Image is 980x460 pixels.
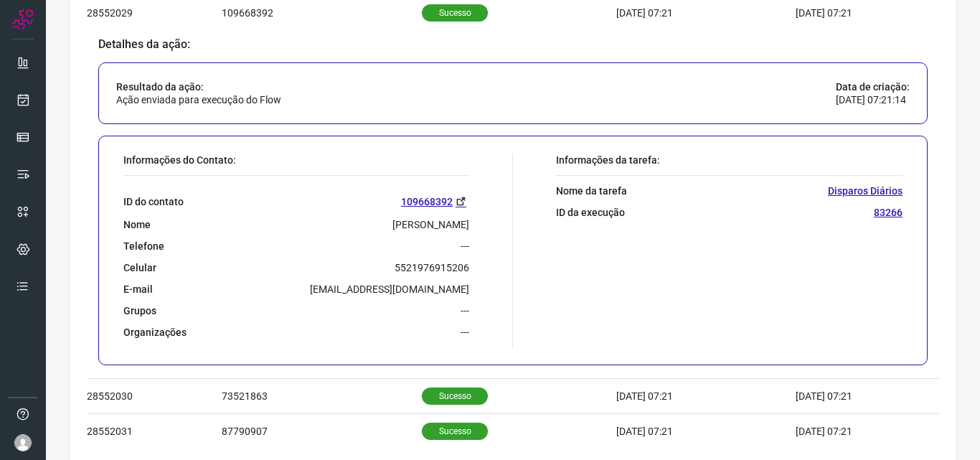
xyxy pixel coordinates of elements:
p: E-mail [123,283,153,296]
p: Disparos Diários [828,184,903,197]
p: [PERSON_NAME] [392,218,469,231]
td: 87790907 [222,414,422,449]
p: Resultado da ação: [116,80,281,93]
p: Ação enviada para execução do Flow [116,93,281,106]
a: 109668392 [401,193,469,210]
p: [DATE] 07:21:14 [836,93,910,106]
p: Organizações [123,326,187,339]
p: Data de criação: [836,80,910,93]
p: 5521976915206 [395,261,469,274]
p: Informações da tarefa: [556,154,903,166]
p: --- [461,326,469,339]
p: Sucesso [422,388,488,405]
td: [DATE] 07:21 [616,379,796,414]
p: Nome [123,218,151,231]
td: [DATE] 07:21 [796,379,896,414]
img: avatar-user-boy.jpg [14,434,32,451]
p: --- [461,304,469,317]
p: Nome da tarefa [556,184,627,197]
p: Sucesso [422,423,488,440]
p: 83266 [874,206,903,219]
p: Celular [123,261,156,274]
p: ID da execução [556,206,625,219]
td: 28552030 [87,379,222,414]
img: Logo [12,9,34,30]
td: [DATE] 07:21 [796,414,896,449]
p: Detalhes da ação: [98,38,928,51]
p: Informações do Contato: [123,154,469,166]
td: 28552031 [87,414,222,449]
p: ID do contato [123,195,184,208]
td: [DATE] 07:21 [616,414,796,449]
p: Grupos [123,304,156,317]
td: 73521863 [222,379,422,414]
p: Telefone [123,240,164,253]
p: [EMAIL_ADDRESS][DOMAIN_NAME] [310,283,469,296]
p: Sucesso [422,4,488,22]
p: --- [461,240,469,253]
